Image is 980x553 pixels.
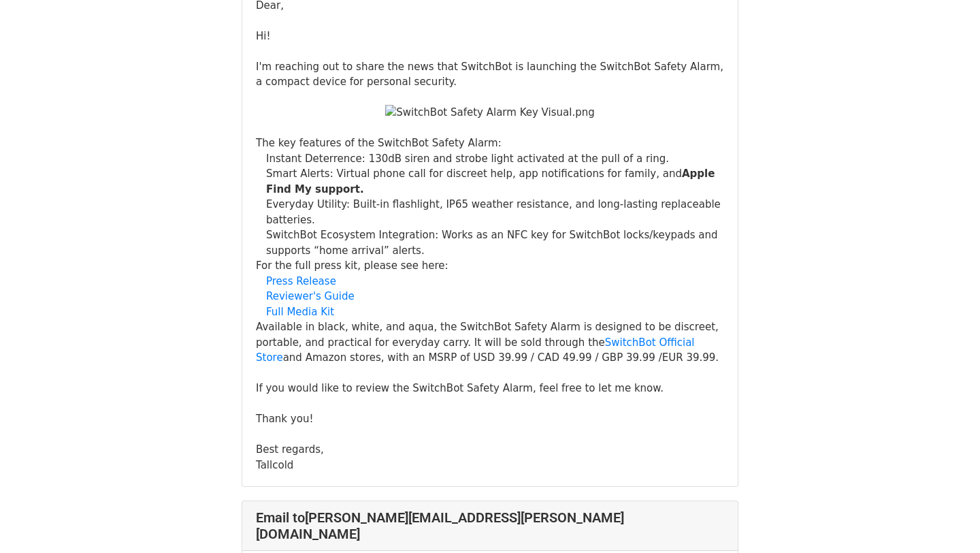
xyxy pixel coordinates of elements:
div: 聊天小组件 [912,488,980,553]
h4: Email to [PERSON_NAME][EMAIL_ADDRESS][PERSON_NAME][DOMAIN_NAME] [256,509,724,542]
a: SwitchBot Official Store [256,336,695,364]
div: Hi! [256,29,724,44]
li: Smart Alerts: Virtual phone call for discreet help, app notifications for family, and [266,166,724,197]
div: Best regards, [256,442,724,458]
img: SwitchBot Safety Alarm Key Visual.png [385,105,594,121]
div: If you would like to review the SwitchBot Safety Alarm, feel free to let me know. [256,381,724,396]
div: For the full press kit, please see here: [256,258,724,274]
iframe: Chat Widget [912,488,980,553]
li: Instant Deterrence: 130dB siren and strobe light activated at the pull of a ring. [266,151,724,167]
div: Tallcold [256,458,724,473]
a: Reviewer's Guide [266,290,355,302]
div: Available in black, white, and aqua, the SwitchBot Safety Alarm is designed to be discreet, porta... [256,319,724,366]
a: Press Release [266,275,336,287]
a: Full Media Kit [266,306,334,318]
li: SwitchBot Ecosystem Integration: Works as an NFC key for SwitchBot locks/keypads and supports “ho... [266,227,724,258]
li: Everyday Utility: Built-in flashlight, IP65 weather resistance, and long-lasting replaceable batt... [266,197,724,227]
b: Apple Find My support. [266,168,715,195]
div: I'm reaching out to share the news that SwitchBot is launching the SwitchBot Safety Alarm, a comp... [256,59,724,90]
div: Thank you! [256,411,724,427]
div: The key features of the SwitchBot Safety Alarm: [256,136,724,151]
